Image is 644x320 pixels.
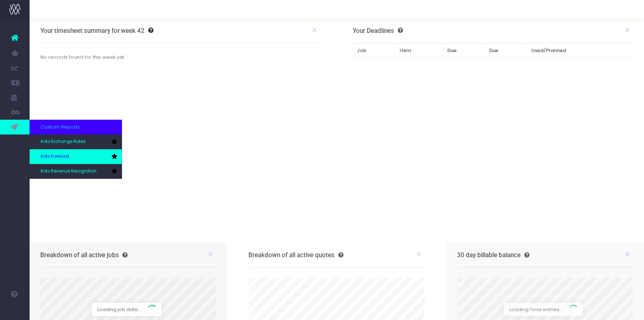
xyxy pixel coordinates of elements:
[41,123,80,131] span: Custom Reports
[92,303,147,316] span: Loading job data...
[353,43,396,58] th: Job
[41,153,70,160] span: Koto Forecast
[30,149,122,164] a: Koto Forecast
[41,139,86,145] span: Koto Exchange Rates
[353,27,403,34] h3: Your Deadlines
[30,164,122,179] a: Koto Revenue Recognition
[41,168,96,175] span: Koto Revenue Recognition
[528,43,633,58] th: Used/Planned
[35,54,326,61] div: No records found for this week yet.
[504,303,568,316] span: Loading Time entries...
[40,27,145,34] h3: Your timesheet summary for week 42
[30,135,122,149] a: Koto Exchange Rates
[396,43,444,58] th: Item
[9,305,20,316] img: images/default_profile_image.png
[444,43,486,58] th: Due
[485,43,528,58] th: Due
[249,251,344,259] h3: Breakdown of all active quotes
